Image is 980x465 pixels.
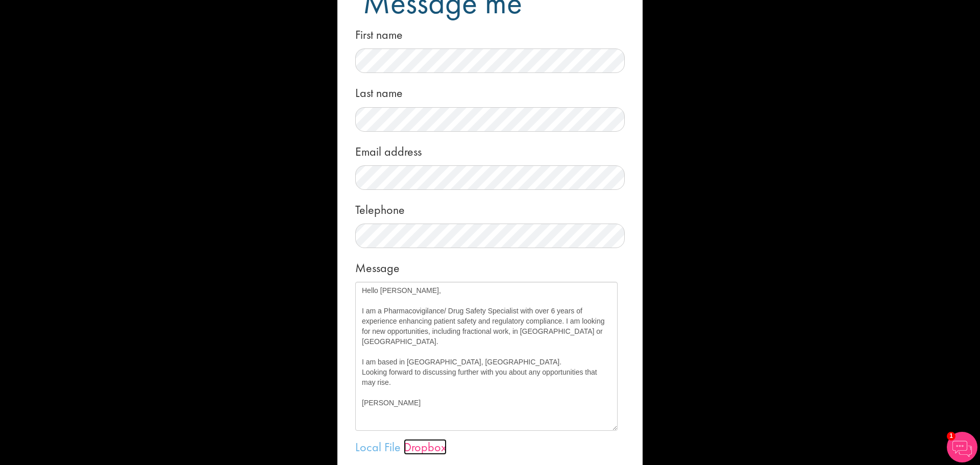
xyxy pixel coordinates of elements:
[355,256,400,277] label: Message
[355,439,401,455] a: Local File
[404,439,447,455] a: Dropbox
[947,432,977,462] img: Chatbot
[355,139,422,160] label: Email address
[355,198,405,218] label: Telephone
[947,432,955,440] span: 1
